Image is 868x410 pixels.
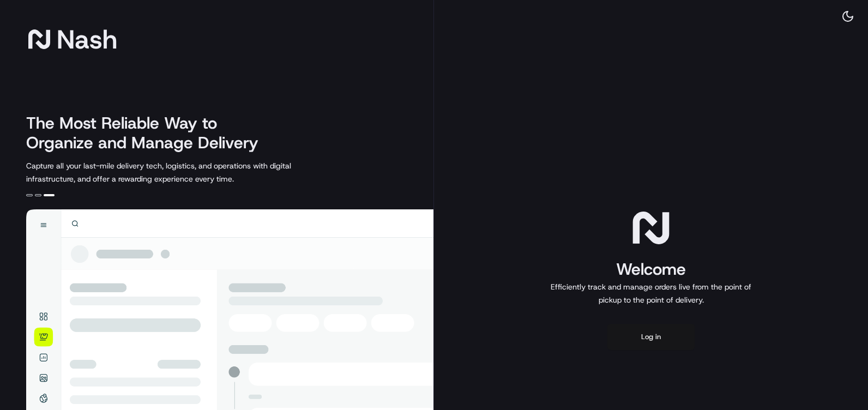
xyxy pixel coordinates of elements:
[26,159,340,185] p: Capture all your last-mile delivery tech, logistics, and operations with digital infrastructure, ...
[57,28,117,50] span: Nash
[546,258,756,280] h1: Welcome
[607,324,695,350] button: Log in
[546,280,756,306] p: Efficiently track and manage orders live from the point of pickup to the point of delivery.
[26,113,270,153] h2: The Most Reliable Way to Organize and Manage Delivery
